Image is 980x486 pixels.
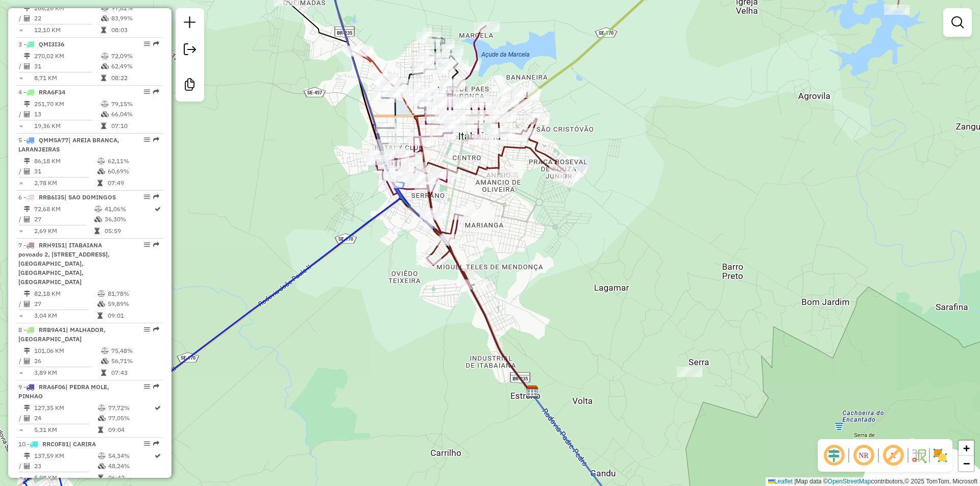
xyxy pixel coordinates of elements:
i: Rota otimizada [155,453,161,459]
a: Exportar sessão [180,39,200,62]
a: Zoom out [959,456,974,471]
em: Rota exportada [153,441,159,447]
span: RRC0F81 [42,440,69,448]
img: Fluxo de ruas [911,447,927,464]
td: 86,18 KM [34,156,97,166]
i: Tempo total em rota [97,313,103,319]
td: 22 [34,13,101,23]
i: Tempo total em rota [101,123,106,129]
i: Total de Atividades [24,63,30,69]
i: Total de Atividades [24,15,30,21]
div: Map data © contributors,© 2025 TomTom, Microsoft [766,477,980,486]
span: 8 - [18,326,106,343]
i: Tempo total em rota [101,370,106,376]
td: 77,05% [108,413,154,423]
i: Distância Total [24,405,30,411]
span: QMI3I36 [39,40,64,48]
td: = [18,311,23,321]
i: % de utilização da cubagem [94,216,102,222]
td: 31 [34,61,101,71]
i: Total de Atividades [24,358,30,364]
em: Opções [144,41,150,47]
td: 23 [34,461,97,471]
i: Tempo total em rota [101,75,106,81]
em: Opções [144,383,150,390]
span: RRA6F06 [39,383,65,391]
td: / [18,461,23,471]
td: 137,59 KM [34,451,97,461]
span: QMM5A77 [39,136,68,144]
i: % de utilização da cubagem [101,111,109,117]
td: 81,78% [107,289,159,299]
i: Distância Total [24,158,30,164]
span: | ITABAIANA povoado 2, [STREET_ADDRESS], [GEOGRAPHIC_DATA], [GEOGRAPHIC_DATA], [GEOGRAPHIC_DATA] [18,241,110,286]
i: Tempo total em rota [94,228,100,234]
i: Tempo total em rota [98,427,103,433]
td: 62,49% [111,61,159,71]
td: 266,26 KM [34,3,101,13]
td: 13 [34,109,101,119]
i: % de utilização do peso [101,53,109,59]
em: Rota exportada [153,383,159,390]
i: Distância Total [24,291,30,297]
i: Total de Atividades [24,415,30,421]
span: 4 - [18,88,65,96]
td: 09:04 [108,425,154,435]
td: / [18,413,23,423]
i: Distância Total [24,348,30,354]
td: 48,24% [108,461,154,471]
div: Atividade não roteirizada - RESCANTO SERRANO [677,367,702,377]
td: 07:10 [111,121,159,131]
td: / [18,166,23,176]
img: Exibir/Ocultar setores [932,447,948,464]
em: Opções [144,242,150,248]
span: 5 - [18,136,119,153]
span: RRA6F34 [39,88,65,96]
em: Opções [144,89,150,95]
td: 79,15% [111,99,159,109]
td: / [18,356,23,366]
td: 75,48% [111,346,159,356]
td: 08:22 [111,73,159,83]
i: Total de Atividades [24,301,30,307]
a: Leaflet [768,478,793,485]
i: % de utilização da cubagem [101,63,109,69]
span: 10 - [18,440,96,448]
td: = [18,425,23,435]
td: 07:43 [111,368,159,378]
td: 27 [34,214,94,224]
td: = [18,73,23,83]
td: 72,68 KM [34,204,94,214]
td: = [18,121,23,131]
td: 31 [34,166,97,176]
i: Rota otimizada [155,405,161,411]
span: | SAO DOMINGOS [64,193,116,201]
td: 97,82% [111,3,159,13]
i: % de utilização do peso [101,101,109,107]
i: Distância Total [24,5,30,11]
span: RRB9A41 [39,326,66,334]
i: % de utilização do peso [94,206,102,212]
span: + [963,442,970,454]
i: Rota otimizada [155,206,161,212]
td: 270,02 KM [34,51,101,61]
td: = [18,25,23,35]
td: 5,98 KM [34,473,97,483]
i: Distância Total [24,53,30,59]
span: Exibir rótulo [881,443,905,468]
td: / [18,61,23,71]
td: 19,36 KM [34,121,101,131]
span: Ocultar deslocamento [822,443,846,468]
td: = [18,226,23,236]
i: Tempo total em rota [97,180,103,186]
i: % de utilização da cubagem [97,168,105,174]
i: % de utilização do peso [101,5,109,11]
span: 9 - [18,383,109,400]
td: 27 [34,299,97,309]
i: % de utilização da cubagem [97,301,105,307]
td: 59,89% [107,299,159,309]
td: 8,71 KM [34,73,101,83]
i: % de utilização da cubagem [101,358,109,364]
td: 05:59 [104,226,154,236]
i: Distância Total [24,453,30,459]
